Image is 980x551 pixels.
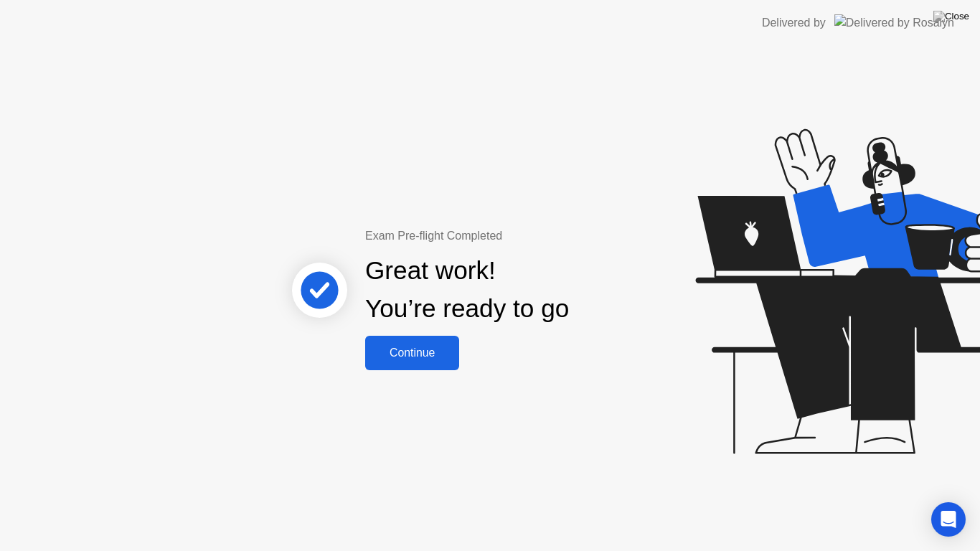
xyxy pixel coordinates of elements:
[834,14,954,31] img: Delivered by Rosalyn
[933,11,969,22] img: Close
[931,502,966,537] div: Open Intercom Messenger
[365,227,661,245] div: Exam Pre-flight Completed
[365,336,459,370] button: Continue
[365,252,569,328] div: Great work! You’re ready to go
[762,14,826,32] div: Delivered by
[369,347,455,359] div: Continue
